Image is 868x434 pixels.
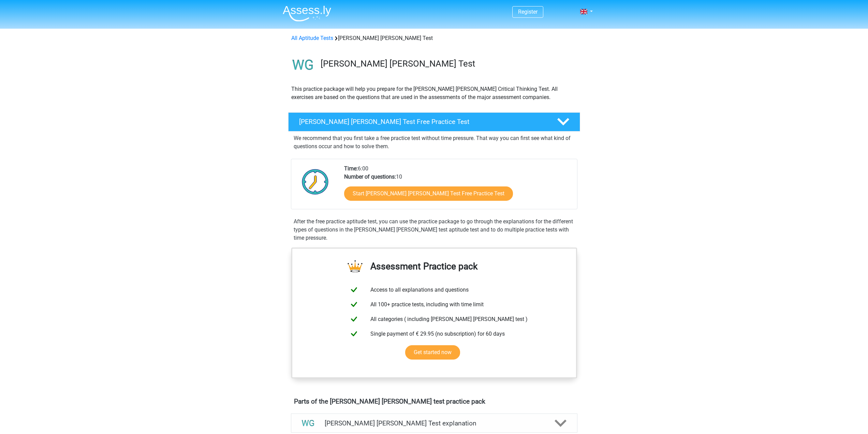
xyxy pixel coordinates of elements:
b: Time: [344,165,358,172]
h3: [PERSON_NAME] [PERSON_NAME] Test [321,58,575,69]
a: Register [518,9,538,15]
p: This practice package will help you prepare for the [PERSON_NAME] [PERSON_NAME] Critical Thinking... [291,85,577,101]
img: Clock [298,165,333,199]
img: watson glaser test explanations [299,415,317,432]
h4: [PERSON_NAME] [PERSON_NAME] Test explanation [325,419,544,427]
h4: [PERSON_NAME] [PERSON_NAME] Test Free Practice Test [299,118,546,126]
div: [PERSON_NAME] [PERSON_NAME] Test [289,34,580,42]
a: Get started now [405,345,460,360]
p: We recommend that you first take a free practice test without time pressure. That way you can fir... [294,134,575,151]
a: [PERSON_NAME] [PERSON_NAME] Test Free Practice Test [285,112,583,131]
a: Start [PERSON_NAME] [PERSON_NAME] Test Free Practice Test [344,186,513,201]
img: watson glaser test [289,51,318,80]
a: All Aptitude Tests [291,35,333,41]
b: Number of questions: [344,173,396,180]
img: Assessly [283,5,331,22]
h4: Parts of the [PERSON_NAME] [PERSON_NAME] test practice pack [294,397,574,405]
div: After the free practice aptitude test, you can use the practice package to go through the explana... [291,218,577,242]
div: 6:00 10 [339,165,577,209]
a: explanations [PERSON_NAME] [PERSON_NAME] Test explanation [288,414,580,433]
